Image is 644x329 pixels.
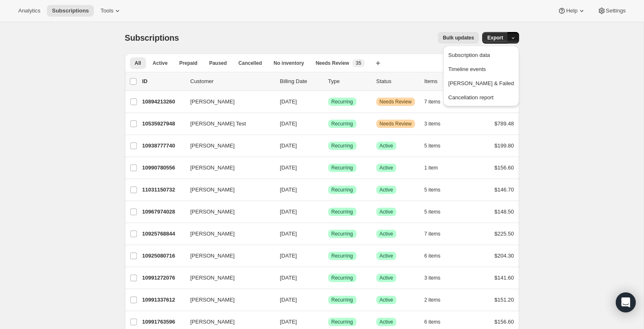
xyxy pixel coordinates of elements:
[448,80,514,86] span: [PERSON_NAME] & Failed
[52,7,89,14] span: Subscriptions
[153,60,168,66] span: Active
[495,319,514,325] span: $156.60
[332,297,353,303] span: Recurring
[185,293,268,307] button: [PERSON_NAME]
[190,208,235,216] span: [PERSON_NAME]
[332,187,353,193] span: Recurring
[495,275,514,281] span: $141.60
[380,209,393,215] span: Active
[190,296,235,304] span: [PERSON_NAME]
[371,57,385,69] button: Create new view
[593,5,631,17] button: Settings
[380,319,393,325] span: Active
[273,60,304,66] span: No inventory
[142,186,184,194] p: 11031150732
[438,32,479,44] button: Bulk updates
[380,142,393,149] span: Active
[424,206,450,218] button: 5 items
[424,96,450,108] button: 7 items
[566,7,577,14] span: Help
[332,253,353,259] span: Recurring
[616,292,636,312] div: Open Intercom Messenger
[424,162,447,174] button: 1 item
[495,120,514,127] span: $789.48
[280,120,297,127] span: [DATE]
[380,253,393,259] span: Active
[135,60,141,66] span: All
[328,77,370,86] div: Type
[142,250,514,262] div: 10925080716[PERSON_NAME][DATE]SuccessRecurringSuccessActive6 items$204.30
[190,318,235,326] span: [PERSON_NAME]
[185,205,268,219] button: [PERSON_NAME]
[142,294,514,306] div: 10991337612[PERSON_NAME][DATE]SuccessRecurringSuccessActive2 items$151.20
[380,297,393,303] span: Active
[190,230,235,238] span: [PERSON_NAME]
[380,275,393,281] span: Active
[190,186,235,194] span: [PERSON_NAME]
[142,206,514,218] div: 10967974028[PERSON_NAME][DATE]SuccessRecurringSuccessActive5 items$148.50
[424,253,441,259] span: 6 items
[190,120,246,128] span: [PERSON_NAME] Test
[495,231,514,237] span: $225.50
[185,249,268,263] button: [PERSON_NAME]
[332,275,353,281] span: Recurring
[280,164,297,171] span: [DATE]
[356,60,361,66] span: 35
[495,187,514,193] span: $146.70
[142,142,184,150] p: 10938777740
[142,274,184,282] p: 10991272076
[482,32,508,44] button: Export
[424,319,441,325] span: 6 items
[185,95,268,108] button: [PERSON_NAME]
[280,98,297,105] span: [DATE]
[142,118,514,130] div: 10535927948[PERSON_NAME] Test[DATE]SuccessRecurringWarningNeeds Review3 items$789.48
[185,271,268,285] button: [PERSON_NAME]
[95,5,127,17] button: Tools
[332,231,353,237] span: Recurring
[332,319,353,325] span: Recurring
[142,140,514,152] div: 10938777740[PERSON_NAME][DATE]SuccessRecurringSuccessActive5 items$199.80
[280,297,297,303] span: [DATE]
[142,120,184,128] p: 10535927948
[332,142,353,149] span: Recurring
[316,60,349,66] span: Needs Review
[142,96,514,108] div: 10894213260[PERSON_NAME][DATE]SuccessRecurringWarningNeeds Review7 items$187.00
[424,231,441,237] span: 7 items
[280,253,297,259] span: [DATE]
[209,60,227,66] span: Paused
[380,98,412,105] span: Needs Review
[185,183,268,196] button: [PERSON_NAME]
[190,274,235,282] span: [PERSON_NAME]
[495,142,514,149] span: $199.80
[142,272,514,284] div: 10991272076[PERSON_NAME][DATE]SuccessRecurringSuccessActive3 items$141.60
[380,164,393,171] span: Active
[424,316,450,328] button: 6 items
[424,140,450,152] button: 5 items
[190,142,235,150] span: [PERSON_NAME]
[424,228,450,240] button: 7 items
[142,184,514,196] div: 11031150732[PERSON_NAME][DATE]SuccessRecurringSuccessActive5 items$146.70
[424,77,466,86] div: Items
[280,187,297,193] span: [DATE]
[142,230,184,238] p: 10925768844
[142,316,514,328] div: 10991763596[PERSON_NAME][DATE]SuccessRecurringSuccessActive6 items$156.60
[185,227,268,241] button: [PERSON_NAME]
[125,33,179,42] span: Subscriptions
[424,209,441,215] span: 5 items
[332,98,353,105] span: Recurring
[13,5,45,17] button: Analytics
[280,319,297,325] span: [DATE]
[553,5,590,17] button: Help
[448,52,490,58] span: Subscription data
[332,164,353,171] span: Recurring
[380,231,393,237] span: Active
[424,164,438,171] span: 1 item
[185,139,268,152] button: [PERSON_NAME]
[280,209,297,215] span: [DATE]
[142,77,514,86] div: IDCustomerBilling DateTypeStatusItemsTotal
[332,120,353,127] span: Recurring
[495,209,514,215] span: $148.50
[142,296,184,304] p: 10991337612
[495,164,514,171] span: $156.60
[18,7,40,14] span: Analytics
